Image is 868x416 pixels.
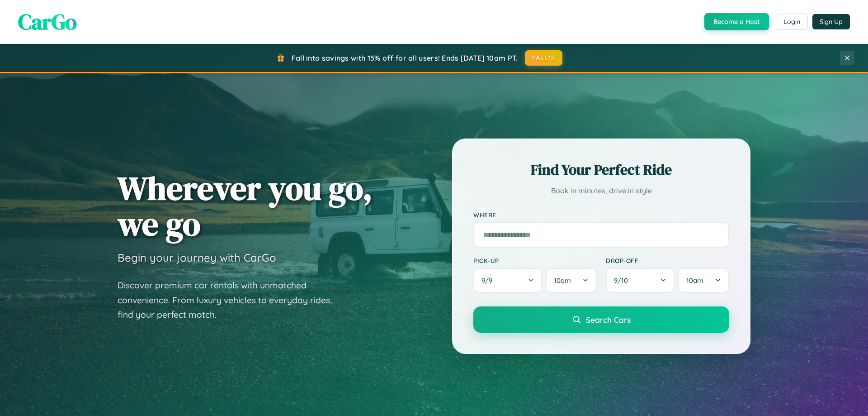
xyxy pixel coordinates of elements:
[586,315,631,325] span: Search Cars
[525,50,563,66] button: FALL15
[118,170,373,242] h1: Wherever you go, we go
[776,14,808,30] button: Login
[473,160,729,180] h2: Find Your Perfect Ride
[614,276,632,285] span: 9 / 10
[481,276,497,285] span: 9 / 9
[704,13,769,30] button: Become a Host
[473,306,729,333] button: Search Cars
[554,276,571,285] span: 10am
[606,257,729,264] label: Drop-off
[473,268,542,293] button: 9/9
[292,53,518,62] span: Fall into savings with 15% off for all users! Ends [DATE] 10am PT.
[118,278,344,322] p: Discover premium car rentals with unmatched convenience. From luxury vehicles to everyday rides, ...
[473,211,729,219] label: Where
[678,268,729,293] button: 10am
[18,7,77,37] span: CarGo
[118,251,276,264] h3: Begin your journey with CarGo
[606,268,675,293] button: 9/10
[812,14,850,29] button: Sign Up
[686,276,703,285] span: 10am
[473,257,597,264] label: Pick-up
[473,184,729,197] p: Book in minutes, drive in style
[546,268,597,293] button: 10am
